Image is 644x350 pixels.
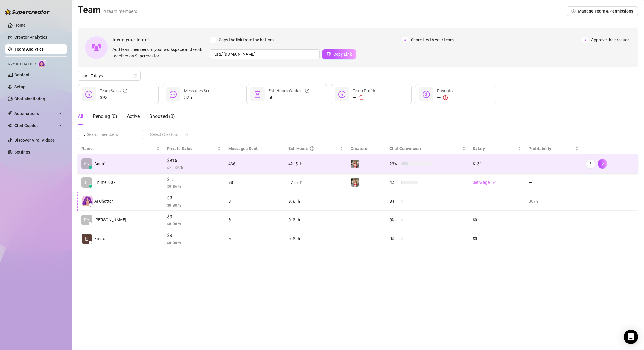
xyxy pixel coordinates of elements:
[389,146,421,151] span: Chat Conversion
[529,146,551,151] span: Profitability
[14,47,44,51] a: Team Analytics
[8,111,13,116] span: thunderbolt
[167,232,221,239] span: $0
[167,221,221,227] span: $ 0.00 /h
[84,216,89,223] span: PA
[288,216,344,223] div: 0.0 h
[210,37,216,43] span: 1
[94,216,126,223] span: [PERSON_NAME]
[591,37,631,43] span: Approve their request
[112,36,210,43] span: Invite your team!
[167,202,221,208] span: $ 0.00 /h
[167,194,221,201] span: $0
[254,91,261,98] span: hourglass
[94,179,115,186] span: Fit_meli007
[167,146,192,151] span: Private Sales
[353,88,376,93] span: Team Profits
[78,113,83,120] div: All
[268,94,309,101] span: 60
[351,178,359,187] img: fit_meli007
[167,157,221,164] span: $916
[184,94,212,101] span: 526
[94,198,113,204] span: AI Chatter
[167,213,221,220] span: $0
[228,235,281,242] div: 0
[81,145,155,152] span: Name
[288,235,344,242] div: 0.0 h
[288,145,339,152] div: Est. Hours
[81,71,137,80] span: Last 7 days
[87,131,136,138] input: Search members
[167,183,221,189] span: $ 0.86 /h
[123,87,127,94] span: info-circle
[228,198,281,204] div: 0
[112,46,207,59] span: Add team members to your workspace and work together on Supercreator.
[353,94,376,101] div: —
[624,330,638,344] div: Open Intercom Messenger
[268,87,309,94] div: Est. Hours Worked
[82,196,93,206] img: izzy-ai-chatter-avatar-DDCN_rTZ.svg
[473,160,521,167] div: $131
[228,146,258,151] span: Messages Sent
[14,23,26,28] a: Home
[14,121,57,130] span: Chat Copilot
[14,32,62,42] a: Creator Analytics
[443,95,448,100] span: exclamation-circle
[423,91,430,98] span: dollar-circle
[184,88,212,93] span: Messages Sent
[492,180,496,184] span: edit
[310,145,314,152] span: question-circle
[93,113,117,120] div: Pending ( 0 )
[402,37,409,43] span: 2
[219,37,274,43] span: Copy the link from the bottom
[525,211,582,230] td: —
[389,235,399,242] span: 0 %
[78,4,137,16] h2: Team
[389,216,399,223] span: 0 %
[473,180,496,185] a: Set wageedit
[305,87,309,94] span: question-circle
[14,150,30,154] a: Settings
[359,95,363,100] span: exclamation-circle
[228,216,281,223] div: 0
[14,109,57,118] span: Automations
[94,160,105,167] span: Andrè
[134,74,137,78] span: calendar
[588,162,593,166] span: more
[351,160,359,168] img: fit_meli007
[525,229,582,248] td: —
[167,165,221,171] span: $ 21.55 /h
[14,72,30,77] a: Content
[322,49,356,59] button: Copy Link
[8,123,12,128] img: Chat Copilot
[389,179,399,186] span: 4 %
[288,198,344,204] div: 0.0 h
[14,96,45,101] a: Chat Monitoring
[525,154,582,173] td: —
[85,179,89,186] span: FI
[228,179,281,186] div: 90
[578,9,633,13] span: Manage Team & Permissions
[78,143,163,154] th: Name
[582,37,589,43] span: 3
[228,160,281,167] div: 436
[567,6,638,16] button: Manage Team & Permissions
[347,143,386,154] th: Creators
[389,160,399,167] span: 23 %
[473,146,485,151] span: Salary
[167,240,221,246] span: $ 0.00 /h
[82,234,92,244] img: Emeka
[127,113,140,119] span: Active
[389,198,399,204] span: 0 %
[600,162,605,166] span: right
[14,138,55,143] a: Discover Viral Videos
[525,173,582,192] td: —
[167,176,221,183] span: $15
[338,91,345,98] span: dollar-circle
[437,94,453,101] div: —
[327,52,331,56] span: copy
[38,59,47,68] img: AI Chatter
[185,133,188,136] span: team
[100,94,127,101] span: $931
[437,88,453,93] span: Payouts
